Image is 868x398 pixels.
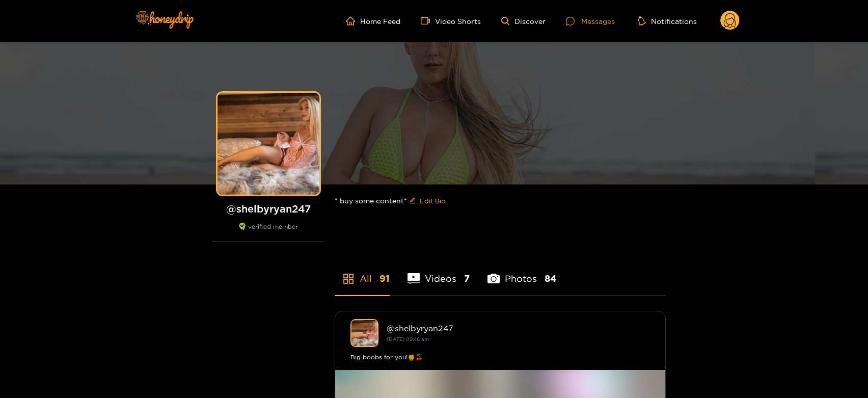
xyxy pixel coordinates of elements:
[335,249,390,295] li: All
[421,16,435,25] span: video-camera
[464,272,470,285] span: 7
[387,336,429,342] small: [DATE] 09:46 am
[379,272,390,285] span: 91
[566,15,615,27] div: Messages
[346,16,360,25] span: home
[350,319,378,347] img: shelbyryan247
[407,193,447,209] button: editEdit Bio
[421,16,481,25] a: Video Shorts
[346,16,400,25] a: Home Feed
[487,249,556,295] li: Photos
[501,17,546,25] a: Discover
[408,249,470,295] li: Videos
[545,272,556,285] span: 84
[387,324,650,333] div: @ shelbyryan247
[635,16,700,26] button: Notifications
[212,202,324,215] h1: @ shelbyryan247
[342,273,355,285] span: appstore
[335,184,666,217] div: * buy some content*
[420,196,445,206] span: Edit Bio
[350,352,650,362] div: Big boobs for you!🍯🍒
[409,197,416,205] span: edit
[212,223,324,242] div: verified member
